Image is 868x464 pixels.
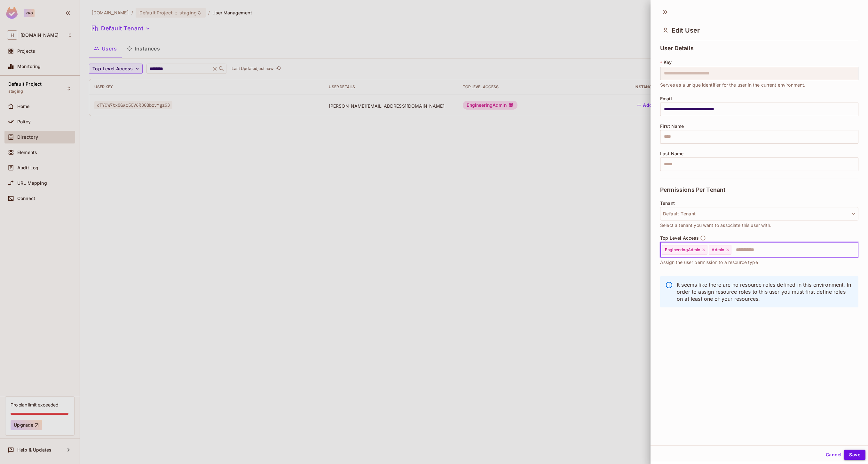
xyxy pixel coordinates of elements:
[677,281,853,302] p: It seems like there are no resource roles defined in this environment. In order to assign resourc...
[660,259,758,266] span: Assign the user permission to a resource type
[664,60,672,65] span: Key
[823,450,844,460] button: Cancel
[712,247,724,252] span: Admin
[665,247,700,252] span: EngineeringAdmin
[660,151,683,156] span: Last Name
[844,450,865,460] button: Save
[660,96,672,101] span: Email
[660,236,699,241] span: Top Level Access
[660,201,675,206] span: Tenant
[660,207,858,220] button: Default Tenant
[660,187,725,193] span: Permissions Per Tenant
[660,124,684,129] span: First Name
[855,249,856,250] button: Open
[709,245,731,255] div: Admin
[660,81,806,89] span: Serves as a unique identifier for the user in the current environment.
[662,245,707,255] div: EngineeringAdmin
[660,45,694,51] span: User Details
[660,222,771,229] span: Select a tenant you want to associate this user with.
[672,27,700,34] span: Edit User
